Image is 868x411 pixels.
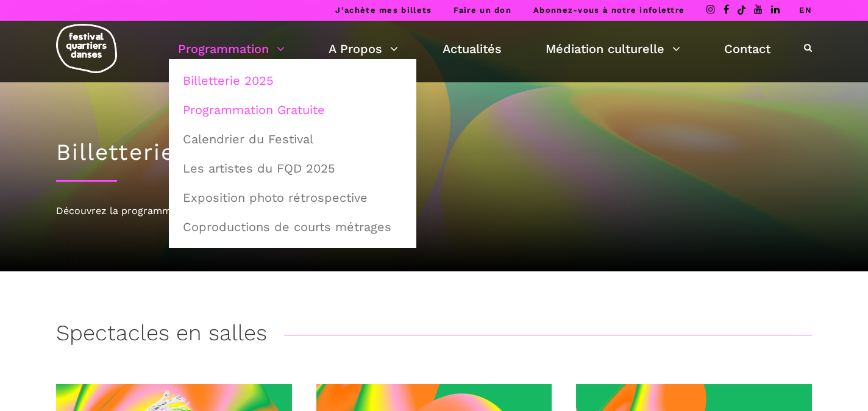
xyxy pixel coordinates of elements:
[176,96,410,124] a: Programmation Gratuite
[56,203,812,219] div: Découvrez la programmation 2025 du Festival Quartiers Danses !
[176,213,410,241] a: Coproductions de courts métrages
[176,154,410,182] a: Les artistes du FQD 2025
[335,5,432,15] a: J’achète mes billets
[176,125,410,153] a: Calendrier du Festival
[546,38,680,59] a: Médiation culturelle
[443,38,502,59] a: Actualités
[799,5,812,15] a: EN
[176,66,410,95] a: Billetterie 2025
[56,320,267,351] h3: Spectacles en salles
[56,24,117,73] img: logo-fqd-med
[176,184,410,212] a: Exposition photo rétrospective
[533,5,685,15] a: Abonnez-vous à notre infolettre
[454,5,511,15] a: Faire un don
[724,38,770,59] a: Contact
[329,38,398,59] a: A Propos
[178,38,285,59] a: Programmation
[56,139,812,166] h1: Billetterie 2025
